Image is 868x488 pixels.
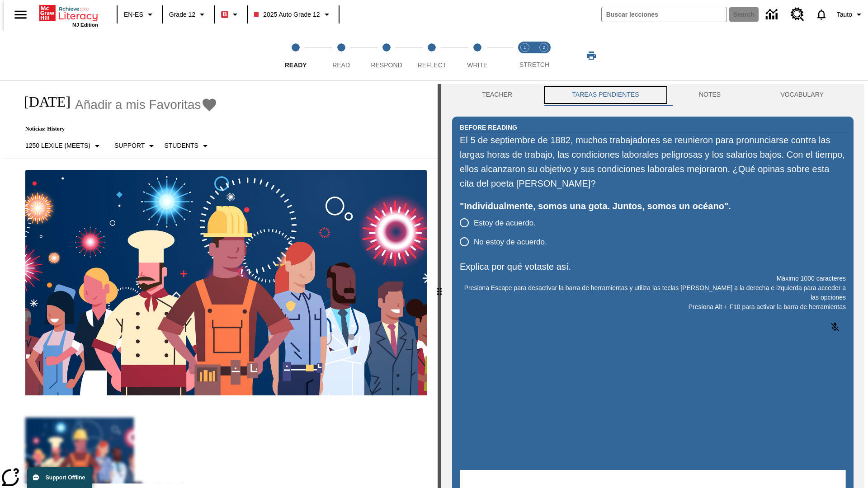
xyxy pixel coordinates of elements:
button: Tipo de apoyo, Support [111,138,160,154]
button: NOTES [669,84,751,106]
button: Ready step 1 of 5 [269,31,322,80]
span: Support Offline [46,474,85,481]
button: Abrir el menú lateral [7,1,34,28]
button: Boost El color de la clase es rojo. Cambiar el color de la clase. [217,6,244,23]
span: 2025 Auto Grade 12 [254,10,320,19]
button: Imprimir [577,47,606,64]
span: EN-ES [124,10,143,19]
span: Respond [371,61,402,69]
p: Students [164,141,198,150]
button: Seleccione Lexile, 1250 Lexile (Meets) [22,138,106,154]
div: "Individualmente, somos una gota. Juntos, somos un océano". [460,199,846,213]
p: 1250 Lexile (Meets) [25,141,90,150]
button: Read step 2 of 5 [315,31,367,80]
p: Presiona Alt + F10 para activar la barra de herramientas [460,302,846,312]
body: Explica por qué votaste así. Máximo 1000 caracteres Presiona Alt + F10 para activar la barra de h... [4,7,132,15]
div: poll [460,213,554,251]
img: A banner with a blue background shows an illustrated row of diverse men and women dressed in clot... [25,170,427,396]
a: Centro de información [760,2,785,27]
button: Write step 5 of 5 [451,31,504,80]
button: Teacher [452,84,542,106]
div: reading [4,84,438,483]
text: 1 [524,45,526,50]
button: Grado: Grade 12, Elige un grado [165,6,211,23]
p: Support [114,141,145,150]
a: Centro de recursos, Se abrirá en una pestaña nueva. [785,2,810,27]
p: Explica por qué votaste así. [460,259,846,274]
span: Write [467,61,487,69]
span: Estoy de acuerdo. [474,217,536,229]
h2: Before Reading [460,122,517,132]
button: Language: EN-ES, Selecciona un idioma [120,6,159,23]
button: Respond step 3 of 5 [360,31,413,80]
span: Ready [285,61,307,69]
button: Support Offline [27,467,92,488]
span: B [222,9,227,20]
div: activity [441,84,864,488]
button: VOCABULARY [750,84,854,106]
div: Pulsa la tecla de intro o la barra espaciadora y luego presiona las flechas de derecha e izquierd... [438,84,441,488]
div: El 5 de septiembre de 1882, muchos trabajadores se reunieron para pronunciarse contra las largas ... [460,133,846,191]
span: Tauto [837,10,852,19]
button: Añadir a mis Favoritas - Día del Trabajo [75,97,217,113]
div: Instructional Panel Tabs [452,84,854,106]
button: Class: 2025 Auto Grade 12, Selecciona una clase [250,6,335,23]
p: Máximo 1000 caracteres [460,274,846,283]
span: Añadir a mis Favoritas [75,98,201,112]
p: Noticias: History [14,126,217,132]
h1: [DATE] [14,94,71,110]
text: 2 [542,45,545,50]
a: Notificaciones [810,3,833,26]
span: STRETCH [519,61,549,68]
span: NJ Edition [72,22,98,28]
button: Haga clic para activar la función de reconocimiento de voz [824,316,846,338]
p: Presiona Escape para desactivar la barra de herramientas y utiliza las teclas [PERSON_NAME] a la ... [460,283,846,302]
input: search field [602,7,726,22]
span: No estoy de acuerdo. [474,236,547,248]
span: Grade 12 [169,10,195,19]
div: Portada [39,3,98,28]
span: Read [332,61,350,69]
button: Perfil/Configuración [833,6,868,23]
button: Stretch Respond step 2 of 2 [531,31,557,80]
button: Seleccionar estudiante [160,138,214,154]
span: Reflect [418,61,447,69]
button: Stretch Read step 1 of 2 [512,31,538,80]
button: TAREAS PENDIENTES [542,84,669,106]
button: Reflect step 4 of 5 [406,31,458,80]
